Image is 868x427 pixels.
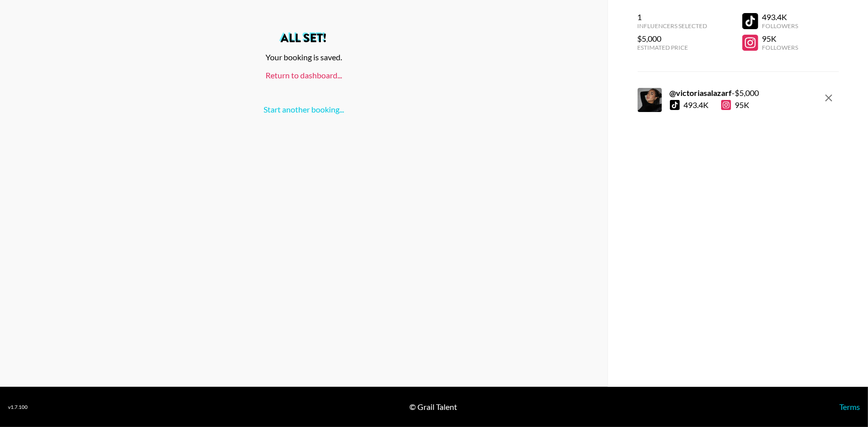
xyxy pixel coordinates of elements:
div: - $ 5,000 [670,88,759,98]
div: 1 [638,12,708,22]
h2: All set! [8,32,599,44]
strong: @ victoriasalazarf [670,88,732,97]
div: Your booking is saved. [8,52,599,62]
div: 95K [721,100,750,110]
div: Estimated Price [638,44,708,51]
a: Start another booking... [264,104,344,114]
div: Followers [762,44,799,51]
div: Influencers Selected [638,22,708,30]
div: $5,000 [638,34,708,44]
a: Return to dashboard... [266,70,342,80]
button: remove [819,88,839,108]
div: 493.4K [684,100,709,110]
div: Followers [762,22,799,30]
a: Terms [839,402,860,411]
div: 95K [762,34,799,44]
div: v 1.7.100 [8,404,28,410]
div: 493.4K [762,12,799,22]
div: © Grail Talent [410,402,458,412]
